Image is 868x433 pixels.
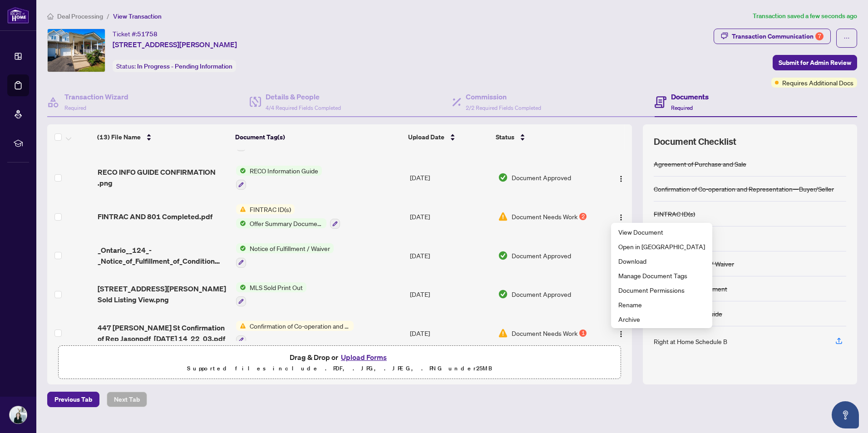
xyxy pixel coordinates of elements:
span: Drag & Drop or [290,351,390,363]
div: Right at Home Schedule B [654,336,727,346]
span: FINTRAC AND 801 Completed.pdf [98,211,212,222]
button: Transaction Communication7 [714,29,831,44]
div: 1 [579,330,587,337]
span: Deal Processing [57,12,103,20]
span: Requires Additional Docs [782,78,853,88]
img: Document Status [498,328,508,338]
button: Status IconMLS Sold Print Out [236,282,306,307]
img: Document Status [498,251,508,261]
img: Status Icon [236,243,246,253]
p: Supported files include .PDF, .JPG, .JPEG, .PNG under 25 MB [64,363,615,374]
span: _Ontario__124_-_Notice_of_Fulfillment_of_Condition Signed.pdf [98,245,229,266]
span: Upload Date [408,132,444,142]
span: ellipsis [843,35,850,41]
li: / [107,11,109,21]
span: home [47,13,54,20]
span: MLS Sold Print Out [246,282,306,292]
img: Logo [617,214,625,221]
span: [STREET_ADDRESS][PERSON_NAME] Sold Listing View.png [98,283,229,305]
img: Status Icon [236,282,246,292]
img: IMG-X12285734_1.jpg [48,29,105,72]
th: Upload Date [404,124,493,150]
span: Manage Document Tags [618,271,705,280]
span: [STREET_ADDRESS][PERSON_NAME] [113,39,237,50]
div: Confirmation of Co-operation and Representation—Buyer/Seller [654,184,834,194]
button: Logo [614,170,628,185]
span: Required [671,104,693,111]
button: Status IconFINTRAC ID(s)Status IconOffer Summary Document [236,204,340,229]
button: Open asap [832,401,859,428]
img: Document Status [498,172,508,182]
span: (13) File Name [97,132,141,142]
span: 2/2 Required Fields Completed [466,104,541,111]
span: Document Checklist [654,135,736,148]
img: logo [7,7,29,24]
img: Status Icon [236,166,246,176]
img: Status Icon [236,204,246,214]
img: Document Status [498,212,508,221]
th: Document Tag(s) [232,124,404,150]
span: RECO Information Guide [246,166,322,176]
div: Ticket #: [113,29,158,39]
h4: Commission [466,91,541,102]
img: Profile Icon [10,406,27,423]
th: Status [492,124,599,150]
button: Status IconConfirmation of Co-operation and Representation—Buyer/Seller [236,321,354,345]
span: RECO INFO GUIDE CONFIRMATION .png [98,167,229,188]
button: Next Tab [107,392,147,407]
td: [DATE] [406,158,495,197]
div: Agreement of Purchase and Sale [654,159,746,169]
button: Logo [614,209,628,224]
span: Previous Tab [54,392,92,407]
td: [DATE] [406,275,495,314]
button: Logo [614,326,628,340]
span: 51758 [137,30,158,38]
span: Confirmation of Co-operation and Representation—Buyer/Seller [246,321,354,331]
img: Status Icon [236,321,246,331]
span: Document Needs Work [512,328,577,338]
span: In Progress - Pending Information [137,62,232,70]
h4: Documents [671,91,709,102]
span: View Transaction [113,12,162,20]
span: Download [618,256,705,266]
span: FINTRAC ID(s) [246,204,295,214]
span: Notice of Fulfillment / Waiver [246,243,334,253]
span: Rename [618,300,705,310]
span: Open in [GEOGRAPHIC_DATA] [618,241,705,251]
th: (13) File Name [94,124,232,150]
td: [DATE] [406,197,495,236]
span: Drag & Drop orUpload FormsSupported files include .PDF, .JPG, .JPEG, .PNG under25MB [59,346,621,379]
span: Document Approved [512,172,571,182]
button: Previous Tab [47,392,99,407]
span: Submit for Admin Review [779,55,851,70]
span: Document Approved [512,251,571,261]
div: FINTRAC ID(s) [654,209,695,219]
h4: Transaction Wizard [64,91,128,102]
div: 7 [815,32,824,40]
span: 447 [PERSON_NAME] St Confirmation of Rep Jasonpdf_[DATE] 14_22_03.pdf [98,322,229,344]
span: Offer Summary Document [246,218,326,228]
button: Status IconNotice of Fulfillment / Waiver [236,243,334,268]
span: Document Permissions [618,285,705,295]
span: 4/4 Required Fields Completed [266,104,341,111]
img: Status Icon [236,218,246,228]
button: Status IconRECO Information Guide [236,166,322,190]
div: Transaction Communication [732,29,824,44]
button: Upload Forms [338,351,390,363]
button: Submit for Admin Review [773,55,857,70]
td: [DATE] [406,236,495,275]
td: [DATE] [406,314,495,353]
span: Archive [618,314,705,324]
span: Document Needs Work [512,212,577,221]
span: Status [496,132,514,142]
span: Required [64,104,86,111]
h4: Details & People [266,91,341,102]
img: Logo [617,175,625,182]
div: Status: [113,60,236,72]
img: Logo [617,330,625,338]
article: Transaction saved a few seconds ago [753,11,857,21]
div: 2 [579,213,587,220]
img: Document Status [498,289,508,299]
span: Document Approved [512,289,571,299]
span: View Document [618,227,705,237]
